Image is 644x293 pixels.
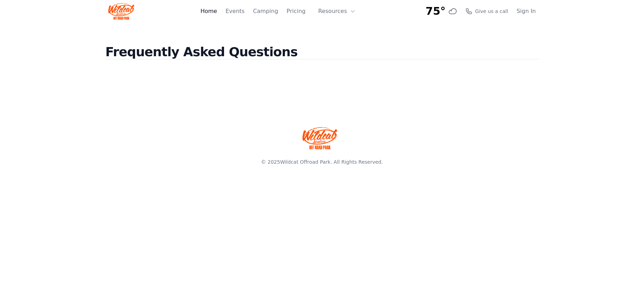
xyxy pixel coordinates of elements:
a: Sign In [517,7,536,15]
a: Home [200,7,217,15]
img: Wildcat Offroad park [302,127,338,149]
span: 75° [426,5,446,18]
button: Resources [314,4,360,18]
a: Give us a call [465,8,508,15]
a: Camping [253,7,278,15]
a: Wildcat Offroad Park [280,159,330,165]
a: Pricing [287,7,306,15]
a: Events [225,7,244,15]
span: © 2025 . All Rights Reserved. [261,159,383,165]
h2: Frequently Asked Questions [106,45,539,71]
span: Give us a call [475,8,508,15]
img: Wildcat Logo [108,3,135,20]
